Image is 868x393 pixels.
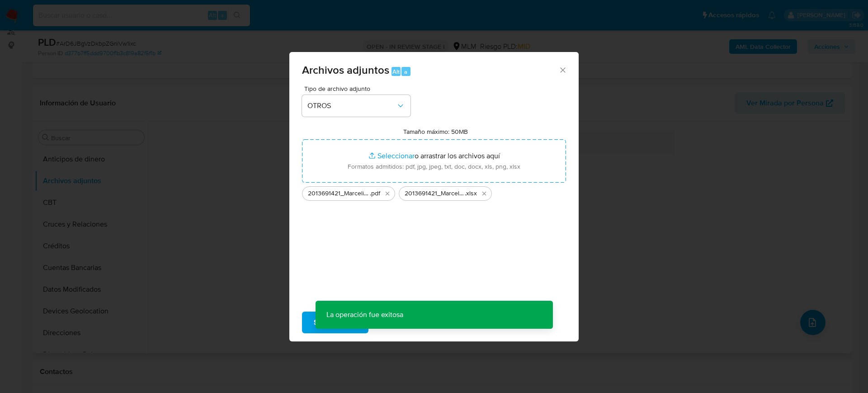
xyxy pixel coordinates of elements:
[307,101,396,110] span: OTROS
[479,188,490,199] button: Eliminar 2013691421_Marcelino Rodriguez_Agosto2025.xlsx
[304,85,413,92] span: Tipo de archivo adjunto
[403,128,468,136] label: Tamaño máximo: 50MB
[370,189,380,198] span: .pdf
[302,183,566,201] ul: Archivos seleccionados
[465,189,477,198] span: .xlsx
[392,67,400,76] span: Alt
[316,301,414,329] p: La operación fue exitosa
[314,313,357,332] span: Subir archivo
[308,189,370,198] span: 2013691421_Marcelino Rodriguez_Agosto2025
[302,95,410,117] button: OTROS
[384,313,413,332] span: Cancelar
[405,189,465,198] span: 2013691421_Marcelino Rodriguez_Agosto2025
[382,188,393,199] button: Eliminar 2013691421_Marcelino Rodriguez_Agosto2025.pdf
[404,67,407,76] span: a
[302,312,368,333] button: Subir archivo
[558,66,566,74] button: Cerrar
[302,62,389,78] span: Archivos adjuntos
